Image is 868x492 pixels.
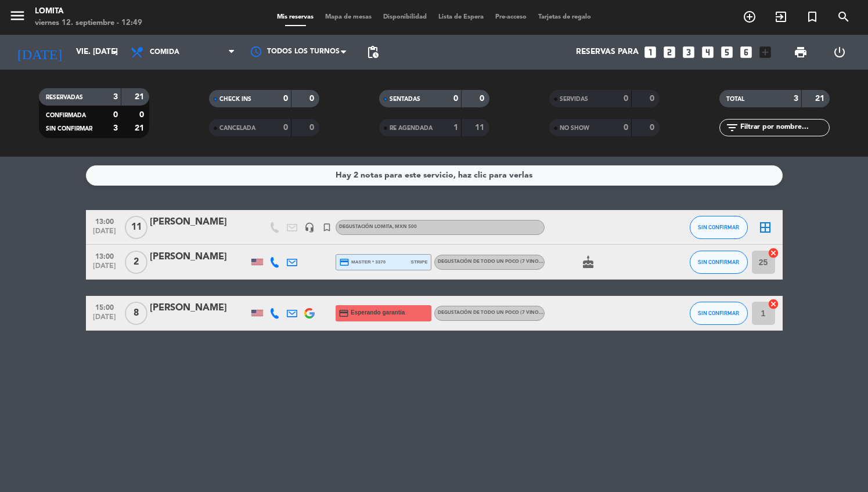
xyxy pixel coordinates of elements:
[150,301,248,316] div: [PERSON_NAME]
[304,308,315,319] img: google-logo.png
[758,220,772,234] i: border_all
[453,95,458,103] strong: 0
[9,7,26,24] i: menu
[433,14,489,20] span: Lista de Espera
[815,95,827,103] strong: 21
[726,96,744,102] span: TOTAL
[624,124,628,132] strong: 0
[377,14,433,20] span: Disponibilidad
[90,249,119,262] span: 13:00
[309,124,316,132] strong: 0
[150,48,179,56] span: Comida
[90,227,119,241] span: [DATE]
[150,215,248,230] div: [PERSON_NAME]
[319,14,377,20] span: Mapa de mesas
[390,125,433,131] span: RE AGENDADA
[690,251,748,274] button: SIN CONFIRMAR
[739,121,829,134] input: Filtrar por nombre...
[46,95,83,100] span: RESERVADAS
[768,298,779,310] i: cancel
[90,313,119,327] span: [DATE]
[794,45,808,59] span: print
[9,39,70,65] i: [DATE]
[113,124,118,132] strong: 3
[576,48,639,57] span: Reservas para
[338,308,349,319] i: credit_card
[366,45,380,59] span: pending_actions
[768,247,779,259] i: cancel
[113,93,118,101] strong: 3
[35,17,142,29] div: viernes 12. septiembre - 12:49
[150,249,248,265] div: [PERSON_NAME]
[794,95,798,103] strong: 3
[438,310,568,315] span: Degustación de todo un poco (7 vinos)
[837,10,851,24] i: search
[532,14,597,20] span: Tarjetas de regalo
[9,7,26,28] button: menu
[833,45,847,59] i: power_settings_new
[219,96,251,102] span: CHECK INS
[690,302,748,325] button: SIN CONFIRMAR
[283,95,288,103] strong: 0
[219,125,255,131] span: CANCELADA
[774,10,788,24] i: exit_to_app
[135,93,146,101] strong: 21
[743,10,757,24] i: add_circle_outline
[90,300,119,313] span: 15:00
[322,222,332,233] i: turned_in_not
[480,95,487,103] strong: 0
[390,96,420,102] span: SENTADAS
[392,225,417,229] span: , MXN 500
[624,95,628,103] strong: 0
[46,113,86,118] span: CONFIRMADA
[113,111,118,119] strong: 0
[35,6,142,17] div: Lomita
[662,45,677,60] i: looks_two
[438,259,568,264] span: Degustación de todo un poco (7 vinos)
[90,214,119,227] span: 13:00
[698,259,739,265] span: SIN CONFIRMAR
[453,124,458,132] strong: 1
[475,124,487,132] strong: 11
[758,45,773,60] i: add_box
[125,302,147,325] span: 8
[560,96,588,102] span: SERVIDAS
[719,45,734,60] i: looks_5
[336,169,532,182] div: Hay 2 notas para este servicio, haz clic para verlas
[309,95,316,103] strong: 0
[135,124,146,132] strong: 21
[581,255,595,269] i: cake
[805,10,819,24] i: turned_in_not
[283,124,288,132] strong: 0
[700,45,715,60] i: looks_4
[125,251,147,274] span: 2
[271,14,319,20] span: Mis reservas
[643,45,658,60] i: looks_one
[339,257,350,267] i: credit_card
[739,45,754,60] i: looks_6
[90,262,119,276] span: [DATE]
[139,111,146,119] strong: 0
[650,95,657,103] strong: 0
[690,216,748,239] button: SIN CONFIRMAR
[560,125,589,131] span: NO SHOW
[339,257,386,267] span: master * 3370
[304,222,315,233] i: headset_mic
[339,225,417,229] span: Degustación Lomita
[411,258,428,266] span: stripe
[125,216,147,239] span: 11
[351,308,405,317] span: Esperando garantía
[650,124,657,132] strong: 0
[108,45,122,59] i: arrow_drop_down
[725,121,739,135] i: filter_list
[46,126,92,132] span: SIN CONFIRMAR
[698,224,739,230] span: SIN CONFIRMAR
[681,45,696,60] i: looks_3
[698,310,739,316] span: SIN CONFIRMAR
[489,14,532,20] span: Pre-acceso
[820,35,859,70] div: LOG OUT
